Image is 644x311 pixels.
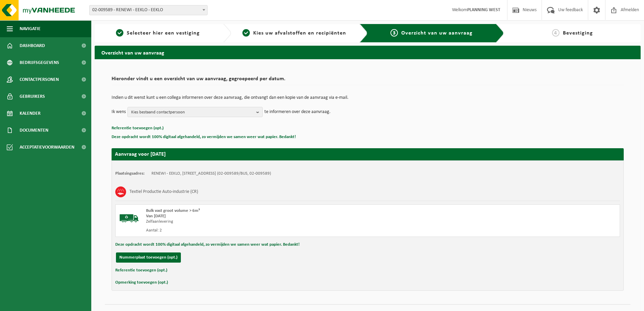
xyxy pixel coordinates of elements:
img: BL-SO-LV.png [119,208,139,228]
span: 02-009589 - RENEWI - EEKLO - EEKLO [90,5,207,15]
h3: Textiel Productie Auto-industrie (CR) [129,186,198,197]
a: 2Kies uw afvalstoffen en recipiënten [235,29,354,37]
span: Navigatie [20,20,41,37]
button: Referentie toevoegen (opt.) [115,266,167,275]
p: te informeren over deze aanvraag. [264,107,331,117]
td: RENEWI - EEKLO, [STREET_ADDRESS] (02-009589/BUS, 02-009589) [151,171,271,176]
h2: Hieronder vindt u een overzicht van uw aanvraag, gegroepeerd per datum. [112,76,624,85]
span: Documenten [20,122,48,139]
span: Dashboard [20,37,45,54]
span: Selecteer hier een vestiging [127,30,200,36]
span: Contactpersonen [20,71,59,88]
button: Deze opdracht wordt 100% digitaal afgehandeld, zo vermijden we samen weer wat papier. Bedankt! [112,133,296,141]
span: Acceptatievoorwaarden [20,139,74,156]
strong: Plaatsingsadres: [115,171,145,176]
strong: PLANNING WEST [467,7,500,13]
span: Kies uw afvalstoffen en recipiënten [253,30,346,36]
h2: Overzicht van uw aanvraag [95,46,641,59]
span: 4 [552,29,559,37]
span: 2 [242,29,250,37]
p: Indien u dit wenst kunt u een collega informeren over deze aanvraag, die ontvangt dan een kopie v... [112,95,624,100]
span: Kies bestaand contactpersoon [131,107,254,117]
span: 3 [390,29,398,37]
a: 1Selecteer hier een vestiging [98,29,218,37]
strong: Aanvraag voor [DATE] [115,152,166,157]
button: Opmerking toevoegen (opt.) [115,278,168,287]
button: Referentie toevoegen (opt.) [112,124,164,133]
strong: Van [DATE] [146,214,166,218]
div: Aantal: 2 [146,228,395,233]
span: Gebruikers [20,88,45,105]
div: Zelfaanlevering [146,219,395,224]
span: Bedrijfsgegevens [20,54,59,71]
button: Kies bestaand contactpersoon [127,107,263,117]
span: Bulk vast groot volume > 6m³ [146,208,200,213]
p: Ik wens [112,107,126,117]
button: Deze opdracht wordt 100% digitaal afgehandeld, zo vermijden we samen weer wat papier. Bedankt! [115,240,300,249]
span: 02-009589 - RENEWI - EEKLO - EEKLO [89,5,208,15]
span: Bevestiging [563,30,593,36]
span: 1 [116,29,123,37]
span: Kalender [20,105,41,122]
span: Overzicht van uw aanvraag [401,30,473,36]
button: Nummerplaat toevoegen (opt.) [116,252,181,263]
